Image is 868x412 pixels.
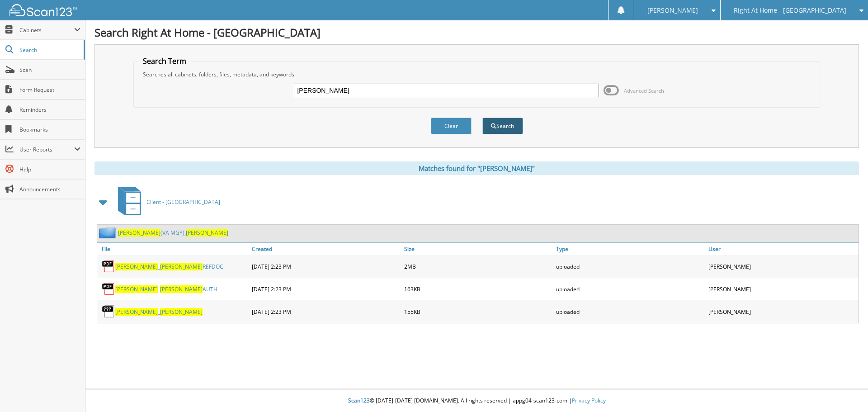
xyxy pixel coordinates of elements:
a: [PERSON_NAME]_[PERSON_NAME] [115,308,203,316]
div: uploaded [554,280,706,298]
span: [PERSON_NAME] [118,229,160,237]
a: Created [250,243,402,255]
img: generic.png [102,305,115,318]
a: Type [554,243,706,255]
div: [DATE] 2:23 PM [250,257,402,275]
div: © [DATE]-[DATE] [DOMAIN_NAME]. All rights reserved | appg04-scan123-com | [85,390,868,412]
div: [PERSON_NAME] [706,257,859,275]
h1: Search Right At Home - [GEOGRAPHIC_DATA] [94,25,859,40]
span: Announcements [19,185,80,193]
span: Form Request [19,86,80,94]
div: [PERSON_NAME] [706,280,859,298]
span: Scan [19,66,80,74]
img: PDF.png [102,260,115,273]
span: [PERSON_NAME] [160,308,203,316]
a: Size [402,243,554,255]
span: Cabinets [19,26,74,34]
span: User Reports [19,146,74,153]
div: uploaded [554,303,706,321]
span: Search [19,46,79,54]
span: Help [19,166,80,173]
span: Advanced Search [624,87,664,94]
div: [DATE] 2:23 PM [250,280,402,298]
a: Client - [GEOGRAPHIC_DATA] [113,184,220,220]
div: [PERSON_NAME] [706,303,859,321]
span: Reminders [19,106,80,114]
span: [PERSON_NAME] [115,285,158,293]
div: 2MB [402,257,554,275]
span: [PERSON_NAME] [115,308,158,316]
div: 155KB [402,303,554,321]
div: Matches found for "[PERSON_NAME]" [94,161,859,175]
span: [PERSON_NAME] [647,8,698,13]
span: [PERSON_NAME] [160,263,203,270]
a: [PERSON_NAME](VA MGY),[PERSON_NAME] [118,229,228,237]
span: [PERSON_NAME] [115,263,158,270]
img: scan123-logo-white.svg [9,4,77,16]
a: [PERSON_NAME]_[PERSON_NAME]AUTH [115,285,217,293]
iframe: Chat Widget [823,369,868,412]
a: File [97,243,250,255]
span: Scan123 [348,397,370,404]
img: PDF.png [102,282,115,296]
span: [PERSON_NAME] [160,285,203,293]
span: Bookmarks [19,126,80,133]
a: User [706,243,859,255]
a: Privacy Policy [572,397,606,404]
span: [PERSON_NAME] [186,229,228,237]
span: Right At Home - [GEOGRAPHIC_DATA] [734,8,846,13]
div: uploaded [554,257,706,275]
div: Searches all cabinets, folders, files, metadata, and keywords [138,71,816,78]
span: Client - [GEOGRAPHIC_DATA] [146,198,220,206]
img: folder2.png [99,227,118,238]
a: [PERSON_NAME]_[PERSON_NAME]REFDOC [115,263,223,270]
div: 163KB [402,280,554,298]
legend: Search Term [138,56,191,66]
button: Clear [431,118,472,134]
div: [DATE] 2:23 PM [250,303,402,321]
button: Search [482,118,523,134]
